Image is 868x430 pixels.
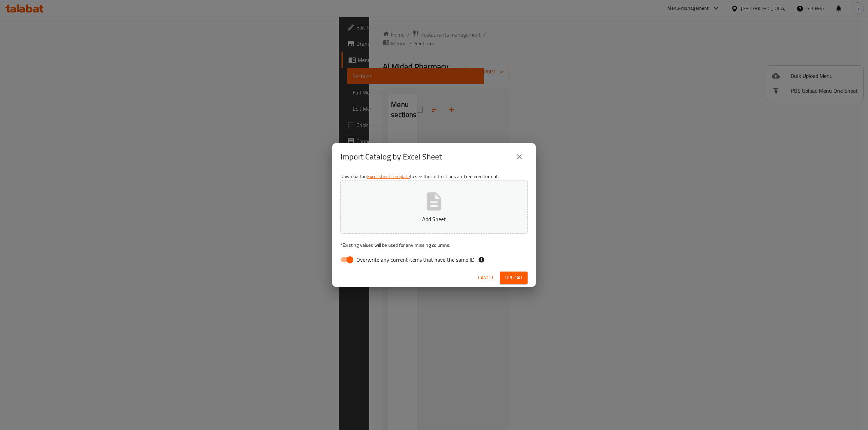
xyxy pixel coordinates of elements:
[500,272,528,284] button: Upload
[340,151,442,162] h2: Import Catalog by Excel Sheet
[332,170,536,268] div: Download an to see the instructions and required format.
[478,256,485,263] svg: If the overwrite option isn't selected, then the items that match an existing ID will be ignored ...
[367,172,410,181] a: Excel sheet template
[340,180,528,234] button: Add Sheet
[351,215,517,223] p: Add Sheet
[340,242,528,249] p: Existing values will be used for any missing columns.
[475,272,497,284] button: Cancel
[356,256,475,264] span: Overwrite any current items that have the same ID.
[478,274,494,282] span: Cancel
[511,149,528,165] button: close
[505,274,522,282] span: Upload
